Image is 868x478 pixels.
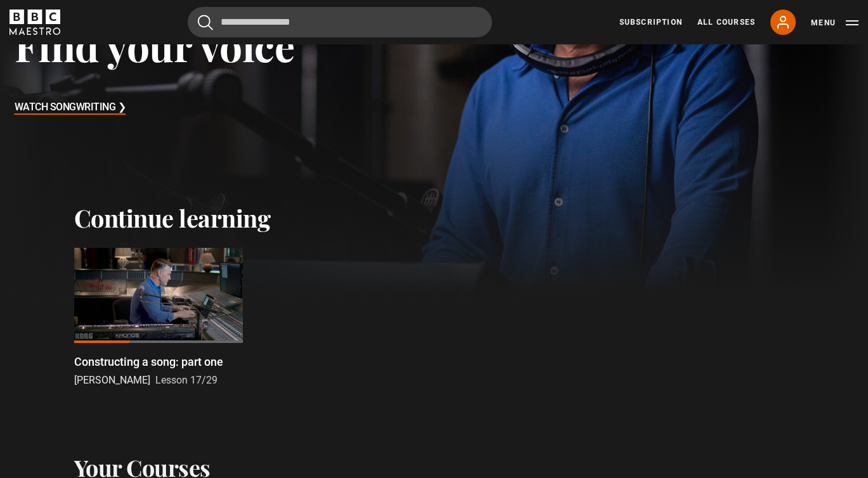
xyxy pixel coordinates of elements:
[74,203,794,233] h2: Continue learning
[10,10,60,35] svg: BBC Maestro
[619,16,682,28] a: Subscription
[155,374,217,386] span: Lesson 17/29
[74,374,150,386] span: [PERSON_NAME]
[198,15,213,30] button: Submit the search query
[697,16,755,28] a: All Courses
[15,21,295,70] h3: Find your voice
[15,98,126,117] h3: Watch Songwriting ❯
[811,16,858,29] button: Toggle navigation
[74,248,243,388] a: Constructing a song: part one [PERSON_NAME] Lesson 17/29
[74,353,223,370] p: Constructing a song: part one
[188,7,492,37] input: Search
